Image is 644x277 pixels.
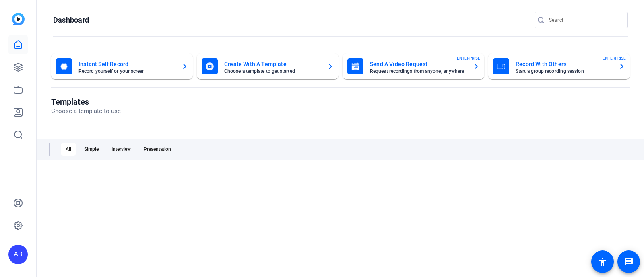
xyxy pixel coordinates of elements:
[51,107,121,116] p: Choose a template to use
[516,69,612,74] mat-card-subtitle: Start a group recording session
[488,53,630,79] button: Record With OthersStart a group recording sessionENTERPRISE
[51,53,193,79] button: Instant Self RecordRecord yourself or your screen
[197,53,339,79] button: Create With A TemplateChoose a template to get started
[624,257,634,267] mat-icon: message
[598,257,607,267] mat-icon: accessibility
[139,143,176,156] div: Presentation
[343,53,484,79] button: Send A Video RequestRequest recordings from anyone, anywhereENTERPRISE
[78,59,175,69] mat-card-title: Instant Self Record
[78,69,175,74] mat-card-subtitle: Record yourself or your screen
[61,143,76,156] div: All
[457,55,480,61] span: ENTERPRISE
[603,55,626,61] span: ENTERPRISE
[516,59,612,69] mat-card-title: Record With Others
[549,15,621,25] input: Search
[107,143,136,156] div: Interview
[53,15,89,25] h1: Dashboard
[224,59,321,69] mat-card-title: Create With A Template
[370,69,466,74] mat-card-subtitle: Request recordings from anyone, anywhere
[12,13,25,25] img: blue-gradient.svg
[8,245,28,264] div: AB
[79,143,103,156] div: Simple
[51,97,121,107] h1: Templates
[224,69,321,74] mat-card-subtitle: Choose a template to get started
[370,59,466,69] mat-card-title: Send A Video Request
